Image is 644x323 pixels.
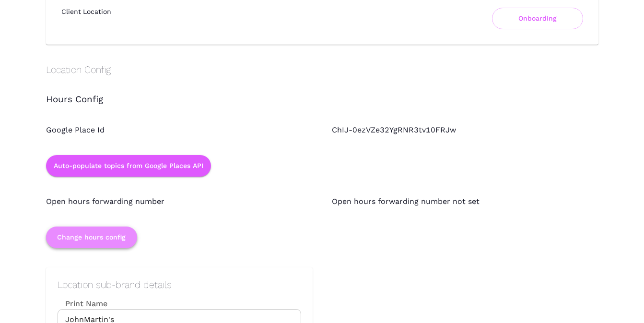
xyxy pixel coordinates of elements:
[58,279,301,290] h2: Location sub-brand details
[46,227,137,248] button: Change hours config
[46,95,598,105] h3: Hours Config
[27,177,313,207] div: Open hours forwarding number
[313,105,598,136] div: ChIJ-0ezVZe32YgRNR3tv10FRJw
[58,298,301,309] label: Print Name
[46,155,211,177] button: Auto-populate topics from Google Places API
[492,8,583,29] button: Onboarding
[46,64,598,75] h2: Location Config
[61,8,111,15] h6: Client Location
[313,177,598,207] div: Open hours forwarding number not set
[27,105,313,136] div: Google Place Id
